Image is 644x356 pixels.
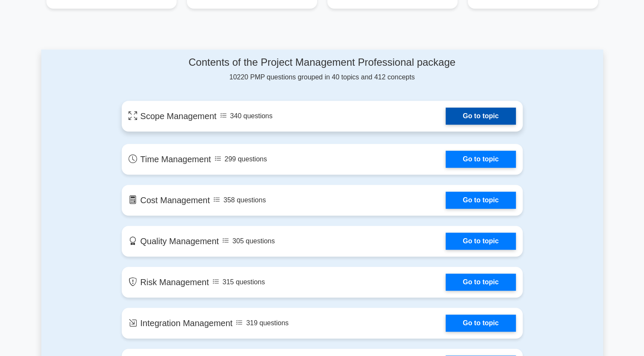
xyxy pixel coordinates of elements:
[446,151,515,168] a: Go to topic
[122,56,523,69] h4: Contents of the Project Management Professional package
[446,315,515,332] a: Go to topic
[446,274,515,291] a: Go to topic
[446,233,515,250] a: Go to topic
[122,56,523,82] div: 10220 PMP questions grouped in 40 topics and 412 concepts
[446,192,515,209] a: Go to topic
[446,108,515,125] a: Go to topic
